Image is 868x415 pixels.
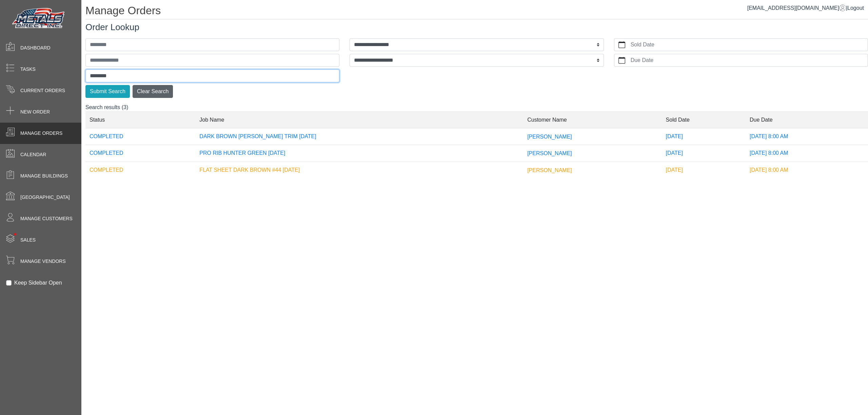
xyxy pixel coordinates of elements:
td: [DATE] 8:00 AM [746,162,868,179]
span: Manage Customers [20,215,73,222]
span: [PERSON_NAME] [527,150,572,156]
span: [PERSON_NAME] [527,167,572,173]
td: COMPLETED [85,162,195,179]
td: [DATE] [662,145,746,162]
td: [DATE] [662,128,746,145]
span: Current Orders [20,87,65,94]
span: Manage Buildings [20,172,68,180]
div: Search results (3) [85,103,868,184]
td: COMPLETED [85,145,195,162]
img: Metals Direct Inc Logo [10,6,68,31]
svg: calendar [618,57,625,64]
td: Due Date [746,111,868,128]
h3: Order Lookup [85,22,868,33]
span: [GEOGRAPHIC_DATA] [20,194,70,201]
span: Sales [20,236,36,244]
td: [DATE] 8:00 AM [746,128,868,145]
button: Clear Search [133,85,173,98]
td: Customer Name [523,111,662,128]
button: calendar [614,39,629,51]
span: Manage Vendors [20,258,66,265]
td: Status [85,111,195,128]
td: Job Name [195,111,523,128]
span: Logout [847,5,864,11]
td: Sold Date [662,111,746,128]
span: • [6,223,24,245]
svg: calendar [618,41,625,48]
button: Submit Search [85,85,130,98]
td: FLAT SHEET DARK BROWN #44 [DATE] [195,162,523,179]
td: [DATE] 8:00 AM [746,145,868,162]
span: New Order [20,108,50,116]
a: [EMAIL_ADDRESS][DOMAIN_NAME] [747,5,846,11]
span: Calendar [20,151,46,158]
h1: Manage Orders [85,4,868,19]
button: calendar [614,54,629,66]
label: Due Date [629,54,868,66]
td: PRO RIB HUNTER GREEN [DATE] [195,145,523,162]
td: COMPLETED [85,128,195,145]
span: [PERSON_NAME] [527,133,572,139]
td: DARK BROWN [PERSON_NAME] TRIM [DATE] [195,128,523,145]
label: Sold Date [629,39,868,51]
span: Tasks [20,66,36,73]
span: Dashboard [20,44,51,51]
span: Manage Orders [20,130,62,137]
label: Keep Sidebar Open [14,279,62,287]
div: | [747,4,864,12]
td: [DATE] [662,162,746,179]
